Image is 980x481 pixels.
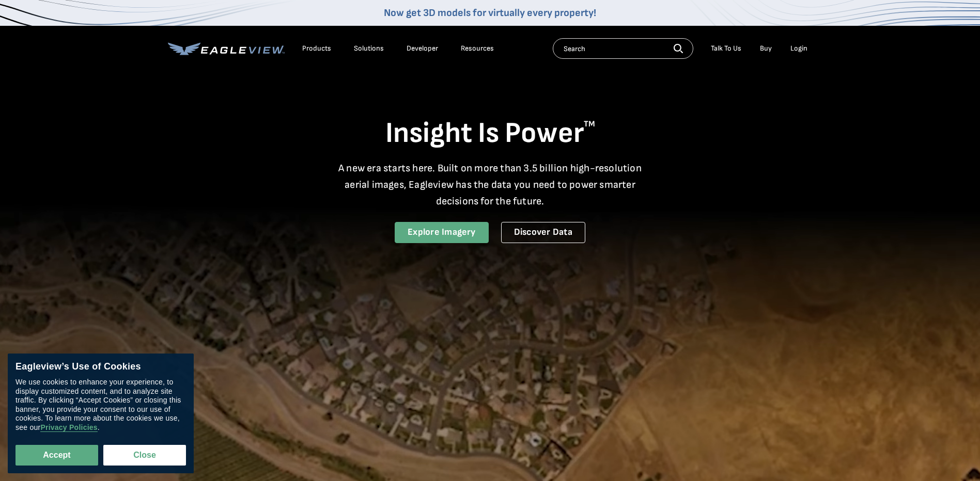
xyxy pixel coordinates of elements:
div: We use cookies to enhance your experience, to display customized content, and to analyze site tra... [15,378,186,432]
a: Discover Data [501,222,585,243]
p: A new era starts here. Built on more than 3.5 billion high-resolution aerial images, Eagleview ha... [332,160,648,210]
sup: TM [584,119,595,129]
div: Eagleview’s Use of Cookies [15,361,186,373]
div: Products [302,44,331,53]
a: Developer [407,44,438,53]
button: Accept [15,445,98,466]
div: Talk To Us [711,44,741,53]
a: Explore Imagery [395,222,489,243]
div: Resources [461,44,494,53]
a: Now get 3D models for virtually every property! [384,7,596,19]
div: Solutions [354,44,384,53]
input: Search [553,38,693,59]
a: Buy [760,44,772,53]
div: Login [790,44,807,53]
a: Privacy Policies [40,423,97,432]
h1: Insight Is Power [168,116,813,152]
button: Close [103,445,186,466]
